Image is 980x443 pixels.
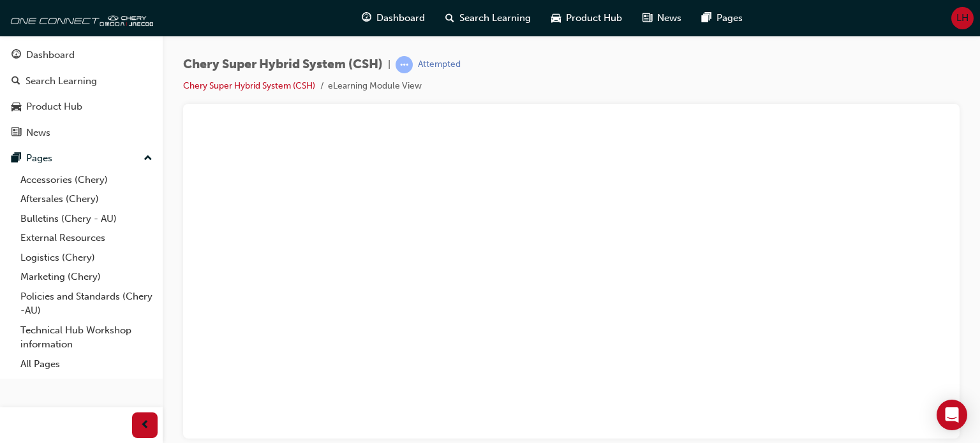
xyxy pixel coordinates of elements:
[388,57,390,72] span: |
[632,5,692,31] a: news-iconNews
[26,48,75,62] div: Dashboard
[5,121,158,145] a: News
[951,7,974,29] button: LH
[5,95,158,119] a: Product Hub
[15,228,158,248] a: External Resources
[15,248,158,268] a: Logistics (Chery)
[15,170,158,190] a: Accessories (Chery)
[5,41,158,147] button: DashboardSearch LearningProduct HubNews
[15,189,158,209] a: Aftersales (Chery)
[11,153,21,164] span: pages-icon
[26,74,97,89] div: Search Learning
[716,11,743,25] span: Pages
[5,43,158,67] a: Dashboard
[435,5,541,31] a: search-iconSearch Learning
[418,59,461,71] div: Attempted
[445,10,454,26] span: search-icon
[459,11,531,25] span: Search Learning
[15,321,158,354] a: Technical Hub Workshop information
[26,151,52,166] div: Pages
[352,5,435,31] a: guage-iconDashboard
[642,10,652,26] span: news-icon
[566,11,622,25] span: Product Hub
[657,11,681,25] span: News
[541,5,632,31] a: car-iconProduct Hub
[6,5,153,31] img: oneconnect
[5,147,158,170] button: Pages
[11,50,21,61] span: guage-icon
[11,76,20,87] span: search-icon
[11,127,21,139] span: news-icon
[11,101,21,113] span: car-icon
[376,11,425,25] span: Dashboard
[692,5,753,31] a: pages-iconPages
[937,400,967,430] div: Open Intercom Messenger
[5,69,158,93] a: Search Learning
[702,10,711,26] span: pages-icon
[26,99,82,114] div: Product Hub
[140,418,150,433] span: prev-icon
[328,79,422,94] li: eLearning Module View
[26,126,50,140] div: News
[183,80,315,91] a: Chery Super Hybrid System (CSH)
[144,150,152,167] span: up-icon
[396,56,413,73] span: learningRecordVerb_ATTEMPT-icon
[15,354,158,374] a: All Pages
[551,10,561,26] span: car-icon
[183,57,383,72] span: Chery Super Hybrid System (CSH)
[956,11,969,25] span: LH
[362,10,371,26] span: guage-icon
[15,287,158,321] a: Policies and Standards (Chery -AU)
[15,209,158,229] a: Bulletins (Chery - AU)
[15,267,158,287] a: Marketing (Chery)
